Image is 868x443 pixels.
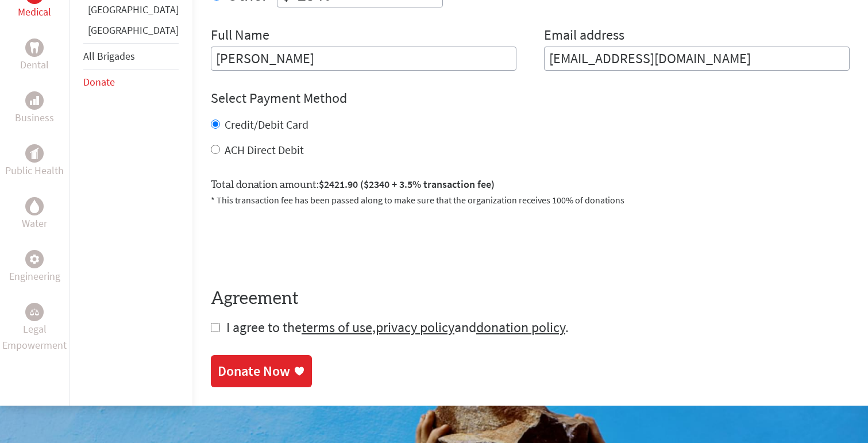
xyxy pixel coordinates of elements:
[83,70,179,95] li: Donate
[476,318,565,336] a: donation policy
[25,91,44,110] div: Business
[30,96,39,105] img: Business
[83,49,135,63] a: All Brigades
[30,43,39,53] img: Dental
[25,38,44,57] div: Dental
[5,163,64,179] p: Public Health
[211,193,850,207] p: * This transaction fee has been passed along to make sure that the organization receives 100% of ...
[544,47,850,71] input: Your Email
[88,3,179,16] a: [GEOGRAPHIC_DATA]
[225,117,308,132] label: Credit/Debit Card
[30,200,39,213] img: Water
[30,148,39,159] img: Public Health
[9,250,60,284] a: EngineeringEngineering
[88,24,179,37] a: [GEOGRAPHIC_DATA]
[2,303,67,353] a: Legal EmpowermentLegal Empowerment
[226,318,569,336] span: I agree to the , and .
[15,110,54,126] p: Business
[25,250,44,268] div: Engineering
[25,197,44,215] div: Water
[211,47,516,71] input: Enter Full Name
[22,197,47,232] a: WaterWater
[30,309,39,315] img: Legal Empowerment
[211,221,385,265] iframe: reCAPTCHA
[5,144,64,179] a: Public HealthPublic Health
[2,321,67,353] p: Legal Empowerment
[211,176,495,193] label: Total donation amount:
[319,178,495,191] span: $2421.90 ($2340 + 3.5% transaction fee)
[211,26,269,47] label: Full Name
[225,142,304,157] label: ACH Direct Debit
[211,288,850,309] h4: Agreement
[302,318,372,336] a: terms of use
[25,303,44,321] div: Legal Empowerment
[25,144,44,163] div: Public Health
[15,91,54,126] a: BusinessBusiness
[83,75,115,88] a: Donate
[211,355,312,387] a: Donate Now
[18,4,51,20] p: Medical
[211,89,850,107] h4: Select Payment Method
[544,26,624,47] label: Email address
[83,22,179,43] li: Guatemala
[22,215,47,232] p: Water
[83,2,179,22] li: Ghana
[218,362,290,380] div: Donate Now
[30,255,39,264] img: Engineering
[376,318,454,336] a: privacy policy
[20,57,49,73] p: Dental
[83,43,179,70] li: All Brigades
[9,268,60,284] p: Engineering
[20,38,49,73] a: DentalDental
